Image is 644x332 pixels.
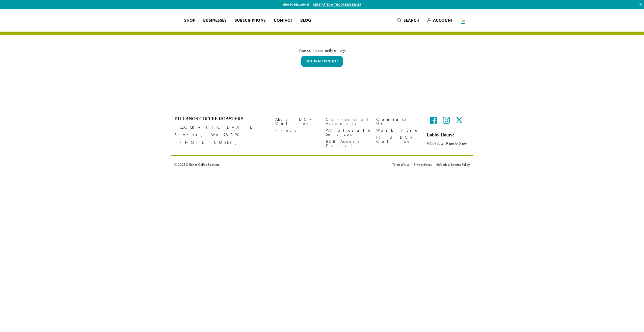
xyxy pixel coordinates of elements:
[376,134,419,145] a: Find DCR Coffee
[326,138,369,149] a: B2B Access Portal
[393,16,423,25] a: Search
[178,47,466,54] div: Your cart is currently empty.
[412,163,434,166] a: Privacy Policy
[404,17,419,23] span: Search
[392,163,412,166] a: Terms of Use
[174,116,268,122] h4: Dillanos Coffee Roasters
[376,127,419,134] a: Work Here
[326,116,369,127] a: Commercial Accounts
[203,17,227,24] span: Businesses
[174,163,385,166] p: © 2025 Dillanos Coffee Roasters.
[301,56,343,67] a: Return to shop
[326,127,369,138] a: Wholesale Services
[300,17,311,24] span: Blog
[313,3,361,7] a: Get started with our best seller
[433,17,453,23] span: Account
[434,163,470,166] a: Refunds & Returns Policy
[174,124,268,146] p: [GEOGRAPHIC_DATA] E Sumner, WA 98390 [PHONE_NUMBER]
[235,17,266,24] span: Subscriptions
[275,116,318,127] a: About DCR Coffee
[427,141,467,146] em: Weekdays 9 am to 5 pm
[184,17,195,24] span: Shop
[275,127,318,134] a: Press
[376,116,419,127] a: Contact Us
[180,16,199,25] a: Shop
[427,132,470,138] h5: Lobby Hours:
[274,17,292,24] span: Contact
